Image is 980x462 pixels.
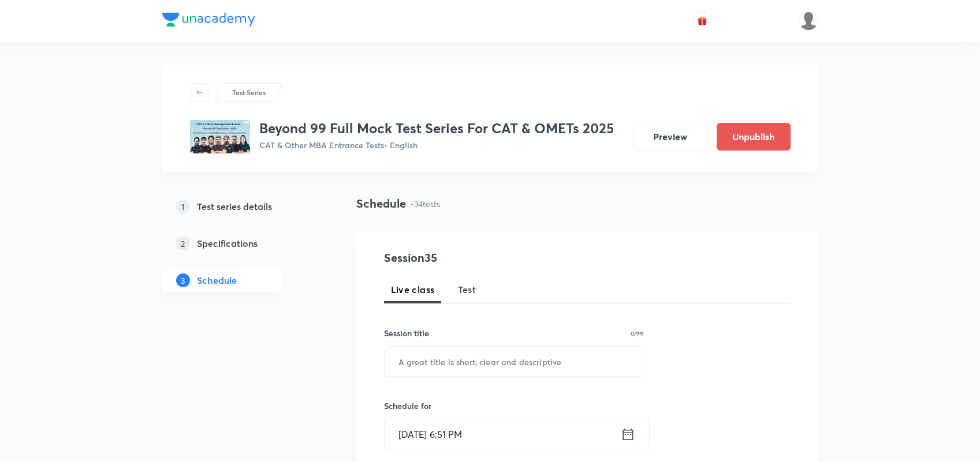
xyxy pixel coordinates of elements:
span: Live class [391,283,435,296]
p: Test Series [232,87,266,97]
a: 2Specifications [162,232,319,255]
button: Preview [634,123,707,151]
img: c5ce3e7538f14636b83f3cb4786fe767.png [190,120,250,153]
p: 1 [176,200,190,213]
h5: Specifications [197,236,258,250]
h5: Schedule [197,273,237,287]
a: Company Logo [162,13,255,29]
a: 1Test series details [162,195,319,218]
h6: Session title [384,327,429,339]
h5: Test series details [197,200,272,213]
img: Coolm [799,11,818,31]
h3: Beyond 99 Full Mock Test Series For CAT & OMETs 2025 [259,120,614,137]
p: CAT & Other MBA Entrance Tests • English [259,139,614,151]
p: 3 [176,273,190,287]
h4: Session 35 [384,249,595,266]
button: avatar [693,12,711,30]
img: Company Logo [162,13,255,27]
h6: Schedule for [384,400,644,412]
p: • 34 tests [411,198,440,210]
span: Test [458,283,476,296]
p: 2 [176,236,190,250]
img: avatar [697,16,707,26]
h4: Schedule [356,195,406,212]
input: A great title is short, clear and descriptive [385,347,643,376]
p: 0/99 [631,330,643,336]
button: Unpublish [717,123,791,151]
